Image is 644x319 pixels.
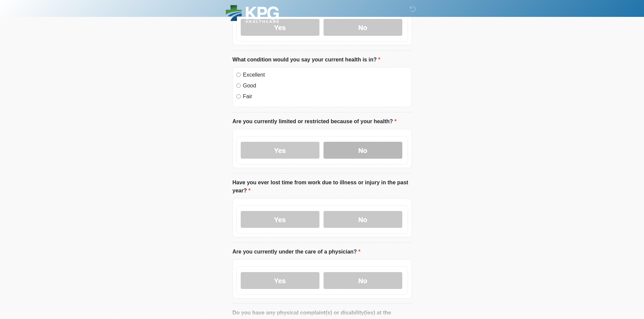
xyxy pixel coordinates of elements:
[241,272,319,289] label: Yes
[233,56,380,64] label: What condition would you say your current health is in?
[233,117,397,126] label: Are you currently limited or restricted because of your health?
[243,92,408,101] label: Fair
[243,71,408,79] label: Excellent
[324,142,402,159] label: No
[236,94,241,99] input: Fair
[324,211,402,228] label: No
[241,211,319,228] label: Yes
[324,272,402,289] label: No
[236,73,241,77] input: Excellent
[233,179,412,195] label: Have you ever lost time from work due to illness or injury in the past year?
[243,82,408,90] label: Good
[233,248,361,256] label: Are you currently under the care of a physician?
[236,83,241,88] input: Good
[226,5,279,23] img: KPG Healthcare Logo
[241,142,319,159] label: Yes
